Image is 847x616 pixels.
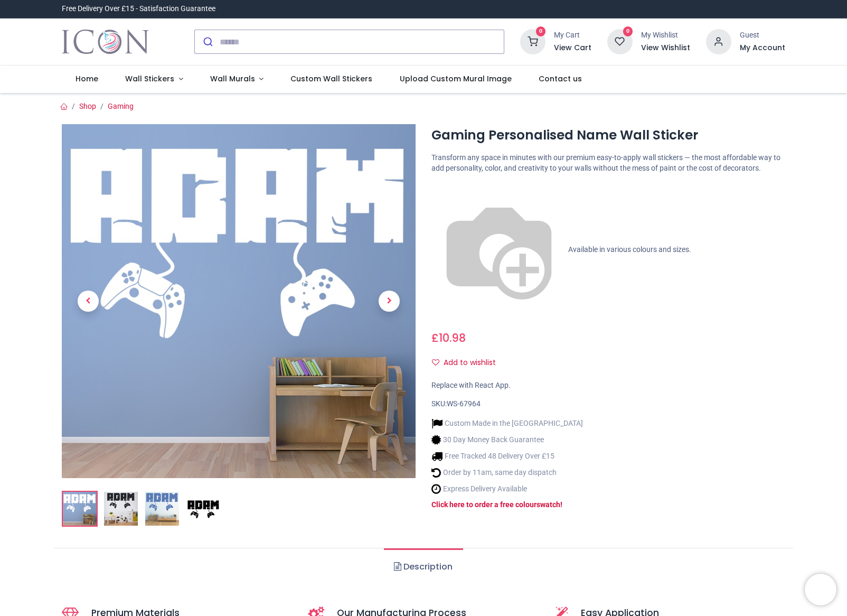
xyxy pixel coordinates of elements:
li: Free Tracked 48 Delivery Over £15 [431,451,583,462]
a: Previous [62,178,115,425]
a: Shop [79,102,96,110]
div: Replace with React App. [431,380,785,391]
img: WS-67964-03 [145,492,179,526]
a: Gaming [108,102,134,110]
p: Transform any space in minutes with our premium easy-to-apply wall stickers — the most affordable... [431,153,785,173]
img: Icon Wall Stickers [62,27,149,57]
a: View Wishlist [641,43,690,53]
span: Upload Custom Mural Image [400,73,512,84]
i: Add to wishlist [432,359,439,366]
a: 0 [607,37,633,45]
li: Order by 11am, same day dispatch [431,467,583,478]
li: Express Delivery Available [431,483,583,494]
div: Free Delivery Over £15 - Satisfaction Guarantee [62,4,215,14]
span: Wall Stickers [125,73,174,84]
sup: 0 [623,26,633,36]
span: Available in various colours and sizes. [568,245,691,253]
a: Next [363,178,416,425]
img: Gaming Personalised Name Wall Sticker [62,124,416,478]
span: Next [379,291,400,312]
h1: Gaming Personalised Name Wall Sticker [431,126,785,144]
button: Add to wishlistAdd to wishlist [431,354,505,372]
span: Custom Wall Stickers [290,73,372,84]
img: Gaming Personalised Name Wall Sticker [63,492,97,526]
div: My Wishlist [641,30,690,41]
iframe: Customer reviews powered by Trustpilot [563,4,785,14]
img: WS-67964-04 [186,492,220,526]
img: WS-67964-02 [104,492,138,526]
span: Previous [78,291,99,312]
a: 0 [520,37,545,45]
div: Guest [740,30,785,41]
li: 30 Day Money Back Guarantee [431,434,583,445]
a: View Cart [554,43,591,53]
a: Logo of Icon Wall Stickers [62,27,149,57]
span: £ [431,330,466,346]
a: Wall Murals [196,66,277,93]
span: Home [76,73,98,84]
a: Wall Stickers [111,66,196,93]
img: color-wheel.png [431,182,567,318]
div: SKU: [431,399,785,409]
iframe: Brevo live chat [805,574,836,605]
button: Submit [195,30,220,53]
span: WS-67964 [447,399,481,408]
span: 10.98 [439,330,466,346]
a: ! [560,500,562,509]
a: Click here to order a free colour [431,500,537,509]
sup: 0 [536,26,546,36]
div: My Cart [554,30,591,41]
span: Wall Murals [210,73,255,84]
span: Contact us [539,73,582,84]
a: swatch [537,500,560,509]
a: Description [384,548,463,585]
a: My Account [740,43,785,53]
li: Custom Made in the [GEOGRAPHIC_DATA] [431,418,583,429]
